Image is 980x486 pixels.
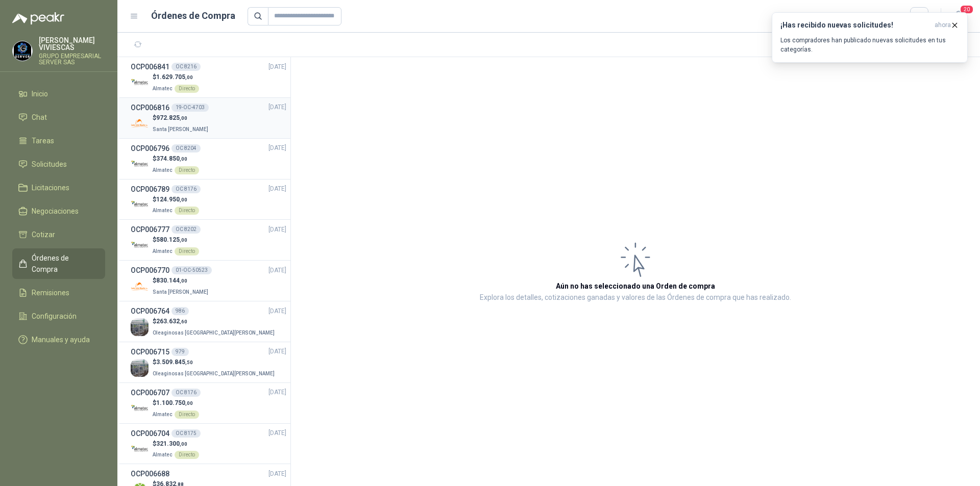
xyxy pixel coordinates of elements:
[171,389,201,397] div: OC 8176
[12,131,105,150] a: Tareas
[32,229,55,240] span: Cotizar
[131,74,149,92] img: Company Logo
[268,469,286,479] span: [DATE]
[156,73,193,81] span: 1.629.705
[153,289,208,295] span: Santa [PERSON_NAME]
[175,207,199,215] div: Directo
[131,156,149,173] img: Company Logo
[153,208,173,213] span: Almatec
[131,346,286,378] a: OCP006715979[DATE] Company Logo$3.509.845,50Oleaginosas [GEOGRAPHIC_DATA][PERSON_NAME]
[12,201,105,221] a: Negociaciones
[131,305,286,338] a: OCP006764986[DATE] Company Logo$263.632,60Oleaginosas [GEOGRAPHIC_DATA][PERSON_NAME]
[268,184,286,194] span: [DATE]
[151,9,235,23] h1: Órdenes de Compra
[12,330,105,349] a: Manuales y ayuda
[32,334,90,345] span: Manuales y ayuda
[131,277,149,295] img: Company Logo
[153,452,173,457] span: Almatec
[156,318,187,325] span: 263.632
[131,318,149,336] img: Company Logo
[153,412,173,417] span: Almatec
[949,7,968,25] button: 20
[153,439,199,449] p: $
[180,237,187,243] span: ,00
[175,247,199,255] div: Directo
[153,154,199,164] p: $
[772,12,968,63] button: ¡Has recibido nuevas solicitudes!ahora Los compradores han publicado nuevas solicitudes en tus ca...
[131,265,169,276] h3: OCP006770
[12,306,105,326] a: Configuración
[32,182,69,193] span: Licitaciones
[156,440,187,447] span: 321.300
[12,225,105,244] a: Cotizar
[268,388,286,397] span: [DATE]
[12,248,105,279] a: Órdenes de Compra
[156,359,193,366] span: 3.509.845
[153,113,210,123] p: $
[175,166,199,174] div: Directo
[175,451,199,459] div: Directo
[131,61,286,93] a: OCP006841OC 8216[DATE] Company Logo$1.629.705,00AlmatecDirecto
[185,74,193,80] span: ,00
[131,400,149,418] img: Company Logo
[32,287,69,298] span: Remisiones
[13,41,32,61] img: Company Logo
[268,103,286,112] span: [DATE]
[153,72,199,82] p: $
[268,143,286,153] span: [DATE]
[153,167,173,173] span: Almatec
[171,429,201,438] div: OC 8175
[12,155,105,174] a: Solicitudes
[131,143,286,175] a: OCP006796OC 8204[DATE] Company Logo$374.850,00AlmatecDirecto
[556,280,715,292] h3: Aún no has seleccionado una Orden de compra
[32,159,67,170] span: Solicitudes
[131,441,149,458] img: Company Logo
[171,307,189,315] div: 986
[268,347,286,356] span: [DATE]
[12,84,105,104] a: Inicio
[171,185,201,193] div: OC 8176
[180,441,187,447] span: ,00
[156,196,187,203] span: 124.950
[935,21,951,30] span: ahora
[131,102,286,134] a: OCP00681619-OC-4703[DATE] Company Logo$972.825,00Santa [PERSON_NAME]
[180,156,187,162] span: ,00
[171,104,209,112] div: 19-OC-4703
[131,102,169,113] h3: OCP006816
[480,292,791,304] p: Explora los detalles, cotizaciones ganadas y valores de las Órdenes de compra que has realizado.
[131,224,169,235] h3: OCP006777
[156,236,187,243] span: 580.125
[131,224,286,256] a: OCP006777OC 8202[DATE] Company Logo$580.125,00AlmatecDirecto
[185,360,193,365] span: ,50
[32,88,48,99] span: Inicio
[180,197,187,202] span: ,00
[131,196,149,214] img: Company Logo
[32,206,79,217] span: Negociaciones
[780,21,930,30] h3: ¡Has recibido nuevas solicitudes!
[131,184,169,195] h3: OCP006789
[175,85,199,93] div: Directo
[153,330,275,336] span: Oleaginosas [GEOGRAPHIC_DATA][PERSON_NAME]
[131,61,169,72] h3: OCP006841
[180,278,187,284] span: ,00
[268,266,286,275] span: [DATE]
[12,178,105,197] a: Licitaciones
[153,235,199,245] p: $
[131,428,169,439] h3: OCP006704
[12,283,105,302] a: Remisiones
[960,5,974,14] span: 20
[131,359,149,377] img: Company Logo
[153,86,173,91] span: Almatec
[131,143,169,154] h3: OCP006796
[131,115,149,133] img: Company Logo
[156,114,187,121] span: 972.825
[131,305,169,317] h3: OCP006764
[153,276,210,286] p: $
[156,399,193,406] span: 1.100.750
[171,144,201,152] div: OC 8204
[268,306,286,316] span: [DATE]
[180,319,187,324] span: ,60
[131,265,286,297] a: OCP00677001-OC-50523[DATE] Company Logo$830.144,00Santa [PERSON_NAME]
[175,411,199,419] div: Directo
[131,237,149,254] img: Company Logo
